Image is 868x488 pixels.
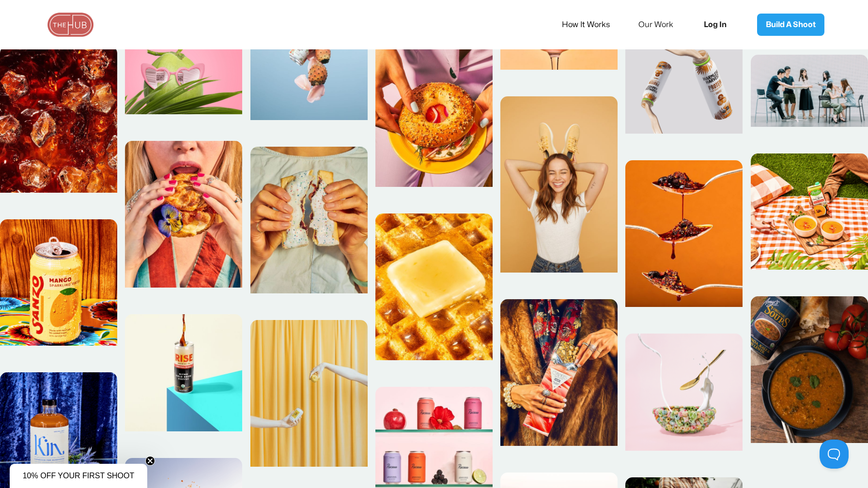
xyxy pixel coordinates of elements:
iframe: Toggle Customer Support [820,440,849,469]
button: Close teaser [145,456,155,466]
span: 10% OFF YOUR FIRST SHOOT [23,472,135,480]
a: Our Work [638,15,686,35]
div: 10% OFF YOUR FIRST SHOOTClose teaser [10,464,147,488]
a: Log In [694,9,743,41]
a: Build A Shoot [757,14,824,36]
a: How It Works [562,15,623,35]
